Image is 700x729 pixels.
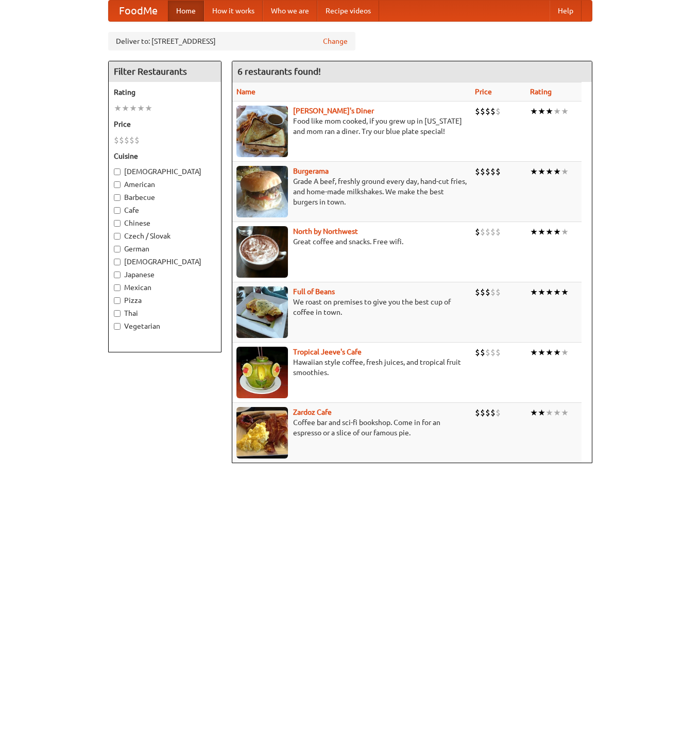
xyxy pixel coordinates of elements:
[114,166,216,177] label: [DEMOGRAPHIC_DATA]
[293,287,335,296] a: Full of Beans
[538,166,545,177] li: ★
[236,88,255,96] a: Name
[475,347,480,358] li: $
[114,272,121,278] input: Japanese
[561,166,569,177] li: ★
[490,407,496,418] li: $
[480,286,485,298] li: $
[490,106,496,117] li: $
[490,347,496,358] li: $
[475,407,480,418] li: $
[553,286,561,298] li: ★
[475,226,480,238] li: $
[485,407,490,418] li: $
[236,286,288,338] img: beans.jpg
[553,166,561,177] li: ★
[237,66,321,76] ng-pluralize: 6 restaurants found!
[293,107,374,115] a: [PERSON_NAME]'s Diner
[475,286,480,298] li: $
[114,218,216,228] label: Chinese
[114,87,216,97] h5: Rating
[114,220,121,227] input: Chinese
[114,244,216,254] label: German
[530,286,538,298] li: ★
[114,233,121,240] input: Czech / Slovak
[480,407,485,418] li: $
[114,308,216,318] label: Thai
[561,286,569,298] li: ★
[236,297,467,317] p: We roast on premises to give you the best cup of coffee in town.
[114,194,121,201] input: Barbecue
[561,347,569,358] li: ★
[114,134,119,146] li: $
[530,88,552,96] a: Rating
[553,106,561,117] li: ★
[496,286,501,298] li: $
[114,269,216,280] label: Japanese
[119,134,124,146] li: $
[114,246,121,252] input: German
[538,106,545,117] li: ★
[480,106,485,117] li: $
[480,347,485,358] li: $
[204,1,263,21] a: How it works
[293,227,358,235] a: North by Northwest
[317,1,379,21] a: Recipe videos
[496,226,501,238] li: $
[114,103,122,114] li: ★
[293,167,329,175] b: Burgerama
[480,226,485,238] li: $
[108,32,355,50] div: Deliver to: [STREET_ADDRESS]
[550,1,582,21] a: Help
[236,226,288,278] img: north.jpg
[490,286,496,298] li: $
[236,357,467,378] p: Hawaiian style coffee, fresh juices, and tropical fruit smoothies.
[530,166,538,177] li: ★
[236,106,288,157] img: sallys.jpg
[109,1,168,21] a: FoodMe
[323,36,348,46] a: Change
[114,205,216,215] label: Cafe
[236,176,467,207] p: Grade A beef, freshly ground every day, hand-cut fries, and home-made milkshakes. We make the bes...
[490,166,496,177] li: $
[293,348,362,356] a: Tropical Jeeve's Cafe
[114,259,121,265] input: [DEMOGRAPHIC_DATA]
[561,226,569,238] li: ★
[293,408,332,416] a: Zardoz Cafe
[236,236,467,247] p: Great coffee and snacks. Free wifi.
[553,407,561,418] li: ★
[114,119,216,129] h5: Price
[114,168,121,175] input: [DEMOGRAPHIC_DATA]
[114,284,121,291] input: Mexican
[545,407,553,418] li: ★
[475,88,492,96] a: Price
[168,1,204,21] a: Home
[485,286,490,298] li: $
[114,310,121,317] input: Thai
[545,106,553,117] li: ★
[538,226,545,238] li: ★
[553,226,561,238] li: ★
[490,226,496,238] li: $
[124,134,129,146] li: $
[530,106,538,117] li: ★
[485,106,490,117] li: $
[538,286,545,298] li: ★
[553,347,561,358] li: ★
[496,347,501,358] li: $
[114,295,216,306] label: Pizza
[530,407,538,418] li: ★
[129,134,134,146] li: $
[134,134,140,146] li: $
[114,257,216,267] label: [DEMOGRAPHIC_DATA]
[114,323,121,330] input: Vegetarian
[236,116,467,137] p: Food like mom cooked, if you grew up in [US_STATE] and mom ran a diner. Try our blue plate special!
[538,347,545,358] li: ★
[129,103,137,114] li: ★
[114,192,216,202] label: Barbecue
[496,166,501,177] li: $
[545,286,553,298] li: ★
